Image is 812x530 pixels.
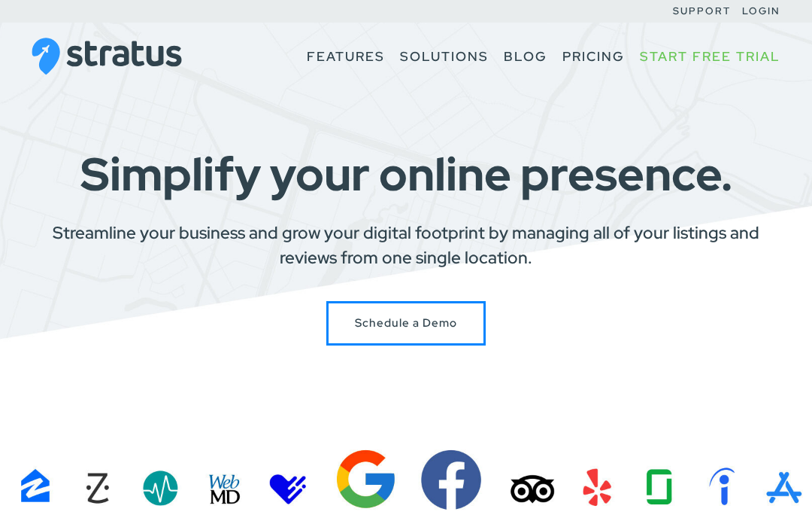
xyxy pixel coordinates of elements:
[504,42,547,70] a: Blog
[32,151,780,197] h1: Simplify your online presence.
[32,38,182,75] img: Stratus
[32,221,780,272] p: Streamline your business and grow your digital footprint by managing all of your listings and rev...
[307,42,385,70] a: Features
[299,23,780,90] nav: Primary
[640,42,780,70] a: Start Free Trial
[742,5,780,17] a: Login
[400,42,489,70] a: Solutions
[562,42,625,70] a: Pricing
[326,301,486,346] a: Schedule a Stratus Demo with Us
[673,5,731,17] a: Support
